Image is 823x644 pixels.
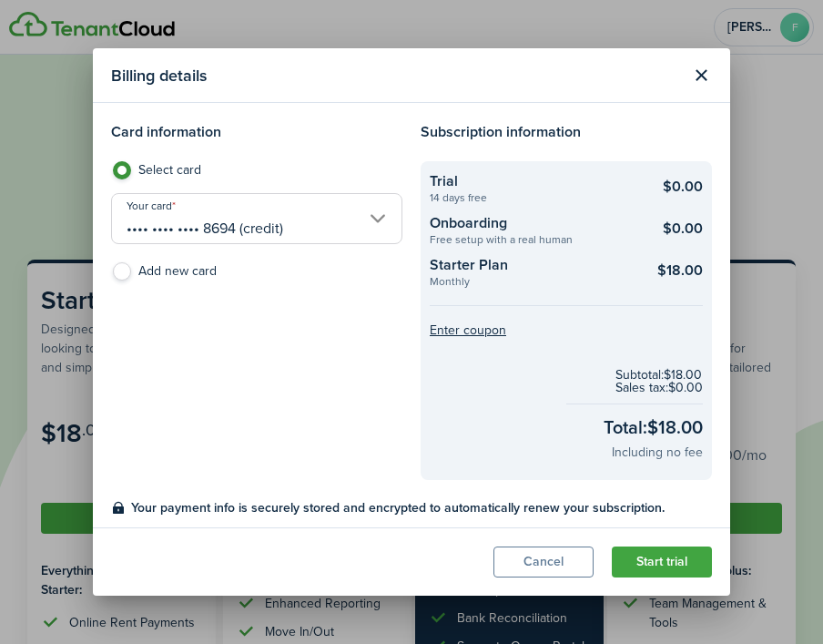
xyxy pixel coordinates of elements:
[421,121,712,143] h4: Subscription information
[430,324,506,337] button: Enter coupon
[430,192,635,203] checkout-summary-item-description: 14 days free
[131,498,712,517] checkout-terms-main: Your payment info is securely stored and encrypted to automatically renew your subscription.
[615,369,703,382] checkout-subtotal-item: Subtotal: $18.00
[430,212,635,234] checkout-summary-item-title: Onboarding
[111,121,402,143] h4: Card information
[430,234,635,245] checkout-summary-item-description: Free setup with a real human
[111,262,402,290] label: Add new card
[430,254,635,276] checkout-summary-item-title: Starter Plan
[657,260,703,281] checkout-summary-item-main-price: $18.00
[663,218,703,240] checkout-summary-item-main-price: $0.00
[612,443,703,462] checkout-total-secondary: Including no fee
[493,547,594,578] button: Cancel
[604,414,703,441] checkout-total-main: Total: $18.00
[686,60,716,91] button: Close modal
[612,547,712,578] button: Start trial
[430,170,635,192] checkout-summary-item-title: Trial
[111,161,402,189] label: Select card
[430,276,635,287] checkout-summary-item-description: Monthly
[663,176,703,198] checkout-summary-item-main-price: $0.00
[111,57,681,93] modal-title: Billing details
[615,382,703,394] checkout-subtotal-item: Sales tax: $0.00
